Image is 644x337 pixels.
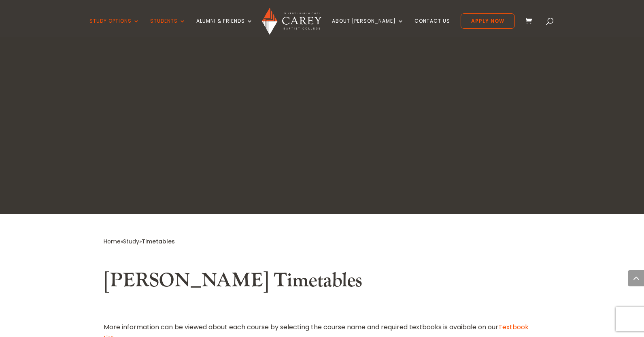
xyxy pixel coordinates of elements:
a: Contact Us [414,18,450,37]
a: Students [150,18,186,37]
a: Study Options [89,18,140,37]
a: Alumni & Friends [196,18,253,37]
a: Home [104,237,121,245]
img: Carey Baptist College [262,8,321,35]
a: About [PERSON_NAME] [332,18,404,37]
h2: [PERSON_NAME] Timetables [104,269,541,296]
a: Study [123,237,139,245]
span: » » [104,237,175,245]
span: Timetables [142,237,175,245]
a: Apply Now [461,13,515,29]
